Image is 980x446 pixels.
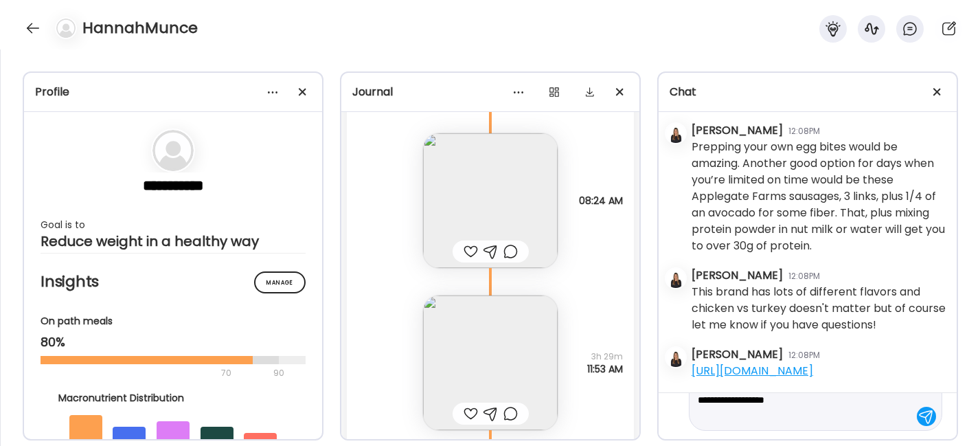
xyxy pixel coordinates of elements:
[82,17,198,39] h4: HannahMunce
[692,284,946,333] div: This brand has lots of different flavors and chicken vs turkey doesn't matter but of course let m...
[587,363,623,375] span: 11:53 AM
[666,348,685,367] img: avatars%2Fkjfl9jNWPhc7eEuw3FeZ2kxtUMH3
[692,139,946,254] div: Prepping your own egg bites would be amazing. Another good option for days when you’re limited on...
[788,270,820,282] div: 12:08PM
[56,19,76,38] img: bg-avatar-default.svg
[666,269,685,288] img: avatars%2Fkjfl9jNWPhc7eEuw3FeZ2kxtUMH3
[352,84,628,100] div: Journal
[692,122,783,139] div: [PERSON_NAME]
[587,350,623,363] span: 3h 29m
[579,194,623,207] span: 08:24 AM
[692,267,783,284] div: [PERSON_NAME]
[423,296,558,430] img: images%2Fkfkzk6vGDOhEU9eo8aJJ3Lraes72%2FfWHpwNAEO0mStTJMg12C%2FFGTHqEfn4BFvF7kOiGqb_240
[41,334,306,350] div: 80%
[670,84,946,100] div: Chat
[272,365,286,381] div: 90
[788,349,820,361] div: 12:08PM
[41,314,306,328] div: On path meals
[41,271,306,292] h2: Insights
[692,363,813,379] a: [URL][DOMAIN_NAME]
[41,365,269,381] div: 70
[788,125,820,137] div: 12:08PM
[152,130,194,171] img: bg-avatar-default.svg
[666,124,685,143] img: avatars%2Fkjfl9jNWPhc7eEuw3FeZ2kxtUMH3
[692,346,783,363] div: [PERSON_NAME]
[41,233,306,249] div: Reduce weight in a healthy way
[254,271,306,293] div: Manage
[423,133,558,268] img: images%2Fkfkzk6vGDOhEU9eo8aJJ3Lraes72%2FozO9Kzojf28EODHvHRoz%2F33JFjTMhKtgiJE3RVdPi_240
[35,84,311,100] div: Profile
[41,216,306,233] div: Goal is to
[58,391,288,405] div: Macronutrient Distribution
